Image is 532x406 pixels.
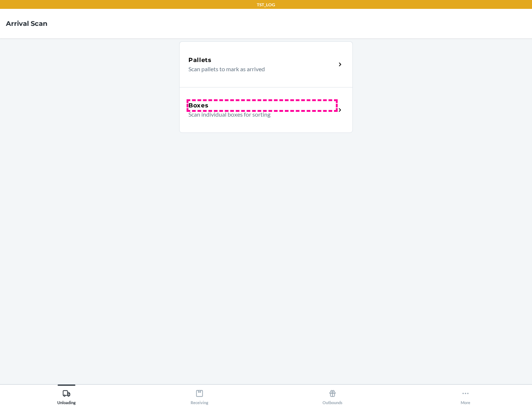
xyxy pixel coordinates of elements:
[188,65,330,73] p: Scan pallets to mark as arrived
[323,386,342,405] div: Outbounds
[257,1,275,8] p: TST_LOG
[179,87,353,133] a: BoxesScan individual boxes for sorting
[188,110,330,119] p: Scan individual boxes for sorting
[57,386,76,405] div: Unloading
[461,386,470,405] div: More
[133,385,266,405] button: Receiving
[179,41,353,87] a: PalletsScan pallets to mark as arrived
[188,101,209,110] h5: Boxes
[191,386,208,405] div: Receiving
[266,385,399,405] button: Outbounds
[6,19,47,28] h4: Arrival Scan
[399,385,532,405] button: More
[188,56,212,65] h5: Pallets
